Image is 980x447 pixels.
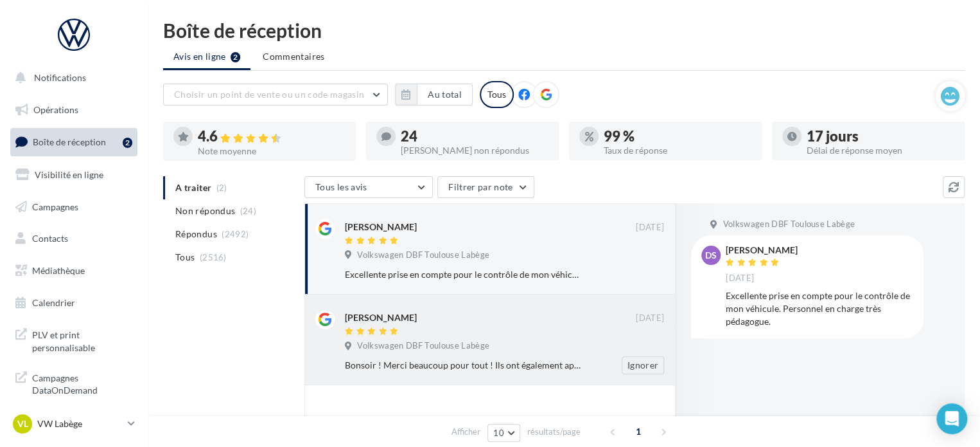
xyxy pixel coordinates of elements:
a: Calendrier [8,289,140,316]
span: Non répondus [175,205,235,217]
p: VW Labège [37,417,123,430]
div: [PERSON_NAME] [345,221,417,233]
a: PLV et print personnalisable [8,321,140,359]
span: Choisir un point de vente ou un code magasin [174,89,364,100]
span: 10 [493,428,504,438]
div: Excellente prise en compte pour le contrôle de mon véhicule. Personnel en charge très pédagogue. [345,268,581,281]
span: (2492) [222,229,249,239]
span: Tous les avis [315,181,367,192]
a: Campagnes DataOnDemand [8,364,140,402]
span: Afficher [451,426,480,438]
div: [PERSON_NAME] non répondus [401,146,548,155]
div: 17 jours [807,129,954,143]
a: Boîte de réception2 [8,128,140,156]
button: Filtrer par note [437,176,534,198]
span: Volkswagen DBF Toulouse Labège [357,340,489,352]
button: Tous les avis [304,176,433,198]
span: (2516) [200,252,227,262]
div: 2 [123,138,132,148]
button: Au total [395,84,473,105]
div: Délai de réponse moyen [807,146,954,155]
span: Volkswagen DBF Toulouse Labège [357,250,489,261]
span: Boîte de réception [33,136,106,147]
div: 99 % [604,129,751,143]
a: Campagnes [8,194,140,221]
span: Campagnes DataOnDemand [32,369,132,397]
span: PLV et print personnalisable [32,326,132,354]
div: Excellente prise en compte pour le contrôle de mon véhicule. Personnel en charge très pédagogue. [726,289,913,328]
button: Choisir un point de vente ou un code magasin [163,84,388,105]
button: 10 [487,424,520,442]
button: Ignorer [622,356,664,374]
span: [DATE] [636,222,664,233]
span: Répondus [175,228,217,241]
div: Tous [480,81,514,108]
span: Calendrier [32,297,75,308]
span: résultats/page [527,426,581,438]
div: Boîte de réception [163,21,965,40]
span: Médiathèque [32,265,85,276]
div: [PERSON_NAME] [726,246,798,255]
span: (24) [240,206,256,216]
div: Open Intercom Messenger [936,403,967,434]
span: Commentaires [263,50,324,63]
a: Opérations [8,96,140,123]
div: 4.6 [198,129,346,144]
a: VL VW Labège [10,412,137,436]
span: Opérations [33,104,78,115]
div: [PERSON_NAME] [345,311,417,324]
span: [DATE] [636,313,664,324]
span: 1 [628,421,649,442]
span: Tous [175,251,195,264]
span: VL [17,417,28,430]
div: Taux de réponse [604,146,751,155]
a: Contacts [8,225,140,252]
span: Notifications [34,72,86,83]
span: Volkswagen DBF Toulouse Labège [722,219,855,230]
span: [DATE] [726,273,754,284]
span: Campagnes [32,201,78,212]
span: Contacts [32,233,68,244]
div: 24 [401,129,548,143]
div: Bonsoir ! Merci beaucoup pour tout ! Ils ont également appelé la langue des signes en français. P... [345,359,581,372]
div: Note moyenne [198,147,346,156]
a: Visibilité en ligne [8,161,140,188]
button: Au total [417,84,473,105]
button: Notifications [8,64,135,91]
span: DS [705,249,717,262]
span: Visibilité en ligne [35,169,103,180]
a: Médiathèque [8,257,140,284]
